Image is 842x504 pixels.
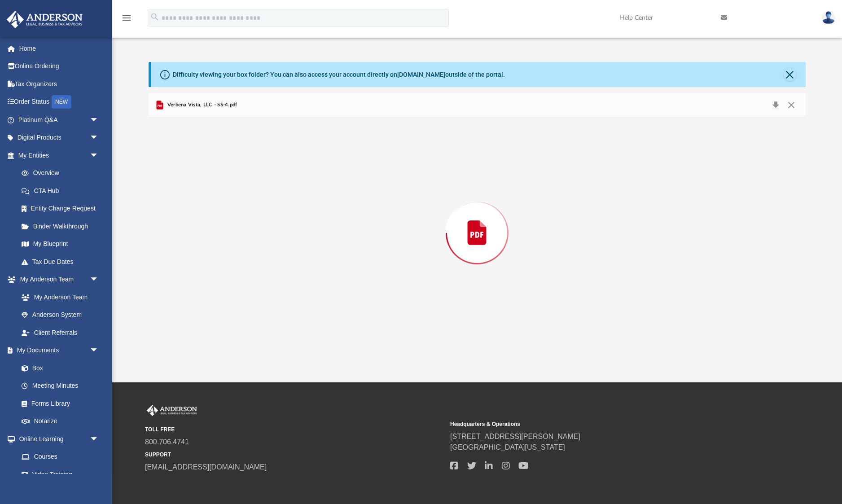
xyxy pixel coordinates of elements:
[767,99,784,111] button: Download
[13,394,103,412] a: Forms Library
[450,420,749,428] small: Headquarters & Operations
[145,463,267,471] a: [EMAIL_ADDRESS][DOMAIN_NAME]
[6,146,112,164] a: My Entitiesarrow_drop_down
[450,433,580,440] a: [STREET_ADDRESS][PERSON_NAME]
[13,306,108,324] a: Anderson System
[90,146,108,165] span: arrow_drop_down
[6,342,108,359] a: My Documentsarrow_drop_down
[6,93,112,111] a: Order StatusNEW
[13,377,108,395] a: Meeting Minutes
[13,217,112,235] a: Binder Walkthrough
[145,425,444,434] small: TOLL FREE
[121,17,132,23] a: menu
[6,111,112,129] a: Platinum Q&Aarrow_drop_down
[145,438,189,446] a: 800.706.4741
[13,412,108,430] a: Notarize
[173,70,505,79] div: Difficulty viewing your box folder? You can also access your account directly on outside of the p...
[13,200,112,218] a: Entity Change Request
[13,465,103,483] a: Video Training
[90,430,108,448] span: arrow_drop_down
[6,75,112,93] a: Tax Organizers
[90,111,108,129] span: arrow_drop_down
[13,324,108,342] a: Client Referrals
[822,11,835,24] img: User Pic
[783,99,799,111] button: Close
[784,68,796,81] button: Close
[149,93,805,349] div: Preview
[145,405,199,416] img: Anderson Advisors Platinum Portal
[6,39,112,57] a: Home
[450,443,565,451] a: [GEOGRAPHIC_DATA][US_STATE]
[90,271,108,289] span: arrow_drop_down
[13,235,108,253] a: My Blueprint
[4,11,85,28] img: Anderson Advisors Platinum Portal
[13,164,112,182] a: Overview
[13,288,103,306] a: My Anderson Team
[6,271,108,289] a: My Anderson Teamarrow_drop_down
[13,359,103,377] a: Box
[397,71,445,78] a: [DOMAIN_NAME]
[90,129,108,147] span: arrow_drop_down
[145,451,444,459] small: SUPPORT
[13,182,112,200] a: CTA Hub
[6,430,108,448] a: Online Learningarrow_drop_down
[6,57,112,75] a: Online Ordering
[52,95,71,109] div: NEW
[150,12,160,22] i: search
[165,101,237,109] span: Verbena Vista, LLC - SS-4.pdf
[13,253,112,271] a: Tax Due Dates
[6,129,112,147] a: Digital Productsarrow_drop_down
[13,448,108,466] a: Courses
[121,13,132,23] i: menu
[90,342,108,360] span: arrow_drop_down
